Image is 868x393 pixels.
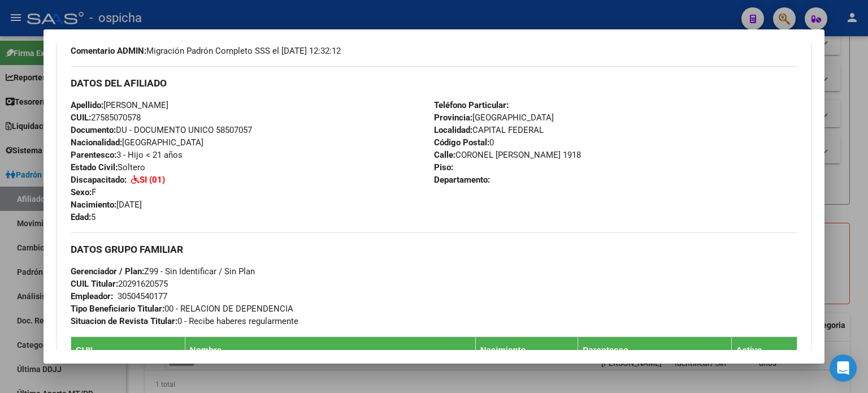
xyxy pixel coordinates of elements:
[71,100,103,110] strong: Apellido:
[475,337,578,364] th: Nacimiento
[71,212,96,222] span: 5
[71,200,142,210] span: [DATE]
[71,175,127,185] strong: Discapacitado:
[71,45,341,57] span: Migración Padrón Completo SSS el [DATE] 12:32:12
[434,113,472,123] strong: Provincia:
[71,113,141,123] span: 27585070578
[71,125,116,135] strong: Documento:
[71,316,298,326] span: 0 - Recibe haberes regularmente
[71,125,252,135] span: DU - DOCUMENTO UNICO 58507057
[434,113,554,123] span: [GEOGRAPHIC_DATA]
[118,290,167,303] div: 30504540177
[578,337,731,364] th: Parentesco
[434,150,455,160] strong: Calle:
[71,279,118,289] strong: CUIL Titular:
[71,304,293,314] span: 00 - RELACION DE DEPENDENCIA
[71,100,168,110] span: [PERSON_NAME]
[434,100,509,110] strong: Teléfono Particular:
[71,212,91,222] strong: Edad:
[71,337,185,364] th: CUIL
[71,291,113,301] strong: Empleador:
[71,113,91,123] strong: CUIL:
[71,200,116,210] strong: Nacimiento:
[71,162,118,172] strong: Estado Civil:
[140,175,165,185] strong: SI (01)
[830,355,857,382] div: Open Intercom Messenger
[434,175,490,185] strong: Departamento:
[71,266,144,277] strong: Gerenciador / Plan:
[71,243,797,256] h3: DATOS GRUPO FAMILIAR
[71,137,203,148] span: [GEOGRAPHIC_DATA]
[71,187,92,197] strong: Sexo:
[434,137,489,148] strong: Código Postal:
[71,46,146,56] strong: Comentario ADMIN:
[71,266,255,277] span: Z99 - Sin Identificar / Sin Plan
[185,337,475,364] th: Nombre
[71,150,116,160] strong: Parentesco:
[71,187,96,197] span: F
[71,150,183,160] span: 3 - Hijo < 21 años
[71,304,164,314] strong: Tipo Beneficiario Titular:
[71,77,797,89] h3: DATOS DEL AFILIADO
[731,337,797,364] th: Activo
[71,162,145,172] span: Soltero
[71,279,168,289] span: 20291620575
[434,125,544,135] span: CAPITAL FEDERAL
[71,137,122,148] strong: Nacionalidad:
[434,162,453,172] strong: Piso:
[434,125,472,135] strong: Localidad:
[434,150,581,160] span: CORONEL [PERSON_NAME] 1918
[434,137,494,148] span: 0
[71,316,177,326] strong: Situacion de Revista Titular:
